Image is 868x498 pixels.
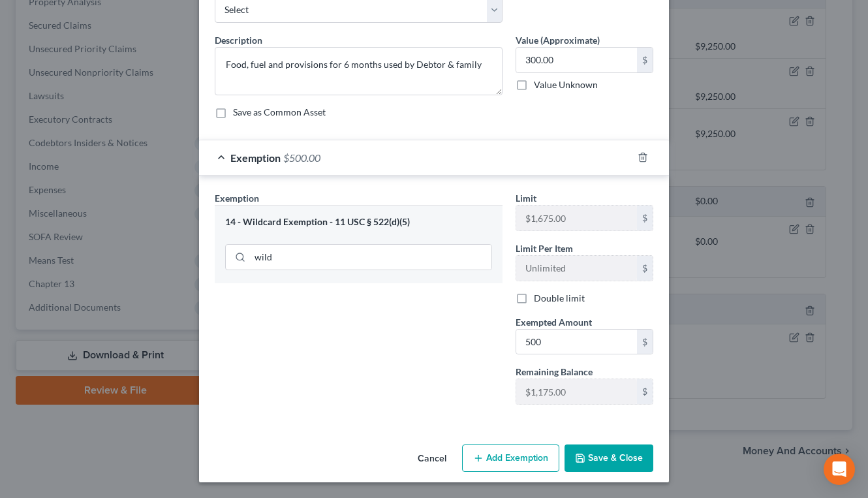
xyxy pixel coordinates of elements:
[534,292,585,305] label: Double limit
[516,317,592,328] span: Exempted Amount
[637,379,653,404] div: $
[516,33,600,47] label: Value (Approximate)
[516,330,637,354] input: 0.00
[824,454,855,485] div: Open Intercom Messenger
[516,48,637,72] input: 0.00
[462,444,559,472] button: Add Exemption
[637,330,653,354] div: $
[516,241,573,255] label: Limit Per Item
[215,193,259,204] span: Exemption
[637,48,653,72] div: $
[516,206,637,230] input: --
[283,151,320,164] span: $500.00
[516,365,593,379] label: Remaining Balance
[516,379,637,404] input: --
[230,151,281,164] span: Exemption
[407,446,457,472] button: Cancel
[233,106,326,119] label: Save as Common Asset
[215,35,262,46] span: Description
[516,193,536,204] span: Limit
[516,256,637,281] input: --
[225,216,492,228] div: 14 - Wildcard Exemption - 11 USC § 522(d)(5)
[637,206,653,230] div: $
[250,245,491,270] input: Search exemption rules...
[637,256,653,281] div: $
[534,78,598,91] label: Value Unknown
[565,444,653,472] button: Save & Close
